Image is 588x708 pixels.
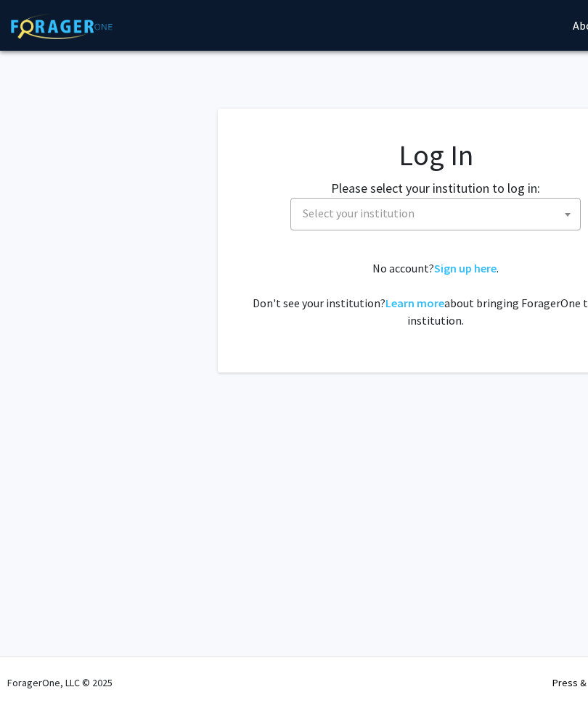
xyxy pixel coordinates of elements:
[434,261,497,275] a: Sign up here
[303,206,415,220] span: Select your institution
[290,198,581,230] span: Select your institution
[331,178,540,198] label: Please select your institution to log in:
[11,14,113,39] img: ForagerOne Logo
[7,657,113,708] div: ForagerOne, LLC © 2025
[385,296,444,310] a: Learn more about bringing ForagerOne to your institution
[297,199,580,228] span: Select your institution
